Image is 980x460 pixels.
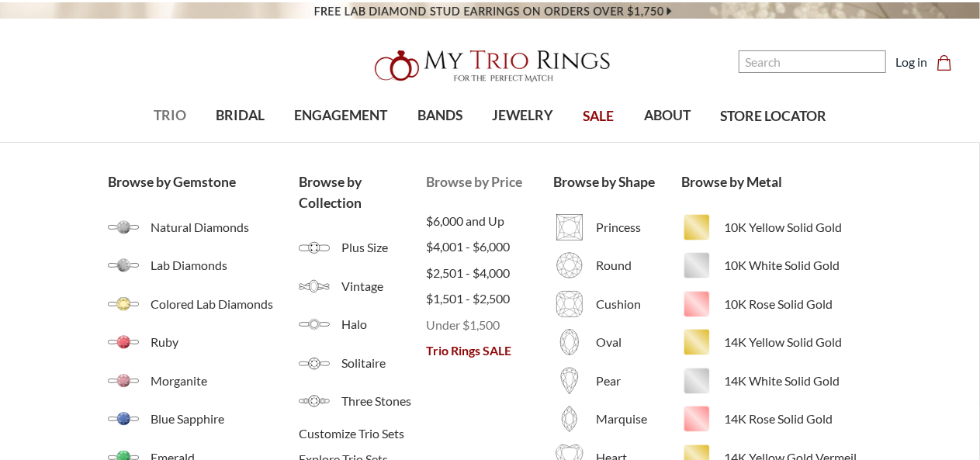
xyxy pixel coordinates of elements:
span: Round [597,256,681,275]
span: Natural Diamonds [151,218,299,237]
img: Halo [299,309,330,340]
img: Lab Grown Diamonds [108,250,139,281]
span: Vintage [341,277,426,296]
a: JEWELRY [477,91,568,141]
span: BRIDAL [216,105,265,126]
img: Colored Diamonds [108,289,139,320]
span: ABOUT [644,105,691,126]
svg: cart.cart_preview [937,55,952,71]
span: Princess [597,218,681,237]
span: 10K Yellow Solid Gold [724,218,872,237]
a: BRIDAL [201,91,279,141]
span: Marquise [597,410,681,428]
button: submenu toggle [162,141,178,143]
span: TRIO [154,105,186,126]
a: Marquise [554,403,681,434]
a: 10K Rose Solid Gold [681,289,872,320]
a: Ruby [108,327,299,358]
a: Plus Size [299,232,426,263]
button: submenu toggle [515,141,531,143]
span: SALE [583,106,615,126]
span: Oval [597,333,681,351]
a: Three Stones [299,386,426,417]
a: STORE LOCATOR [705,92,841,142]
button: submenu toggle [432,141,448,143]
a: 14K Yellow Solid Gold [681,327,872,358]
a: Solitaire [299,348,426,379]
img: Solitaire [299,348,330,379]
a: TRIO [139,91,201,141]
a: 14K White Solid Gold [681,365,872,396]
a: Colored Lab Diamonds [108,289,299,320]
span: 14K White Solid Gold [724,372,872,390]
span: Halo [341,315,426,334]
a: Princess [554,212,681,243]
a: Pear [554,365,681,396]
img: Morganite [108,365,139,396]
a: Browse by Metal [681,172,872,192]
a: 10K Yellow Solid Gold [681,212,872,243]
span: $2,501 - $4,000 [426,264,553,282]
span: Plus Size [341,238,426,257]
a: Cushion [554,289,681,320]
img: Vintage [299,271,330,302]
a: Browse by Collection [299,172,426,213]
a: My Trio Rings [284,41,695,91]
a: SALE [568,92,629,142]
span: STORE LOCATOR [720,106,826,126]
span: Lab Diamonds [151,256,299,275]
a: Log in [895,53,927,71]
img: Plus Size [299,232,330,263]
span: Colored Lab Diamonds [151,295,299,313]
a: 14K Rose Solid Gold [681,403,872,434]
span: BANDS [417,105,462,126]
img: Ruby [108,327,139,358]
span: Browse by Shape [554,172,681,192]
span: Ruby [151,333,299,351]
a: Lab Diamonds [108,250,299,281]
img: Three Stones [299,386,330,417]
a: Round [554,250,681,281]
a: $4,001 - $6,000 [426,237,553,256]
button: submenu toggle [660,141,675,143]
span: 14K Yellow Solid Gold [724,333,872,351]
span: 14K Rose Solid Gold [724,410,872,428]
a: $1,501 - $2,500 [426,289,553,308]
a: Natural Diamonds [108,212,299,243]
a: $6,000 and Up [426,212,553,230]
a: Vintage [299,271,426,302]
button: submenu toggle [333,141,348,143]
a: Browse by Gemstone [108,172,299,192]
span: Solitaire [341,354,426,372]
a: Blue Sapphire [108,403,299,434]
span: Pear [597,372,681,390]
span: Morganite [151,372,299,390]
a: ABOUT [629,91,705,141]
a: Halo [299,309,426,340]
img: My Trio Rings [366,41,615,91]
input: Search and use arrows or TAB to navigate results [739,50,886,73]
a: Morganite [108,365,299,396]
span: Blue Sapphire [151,410,299,428]
a: Cart with 0 items [937,53,961,71]
span: ENGAGEMENT [294,105,387,126]
button: submenu toggle [233,141,248,143]
a: Browse by Price [426,172,553,192]
a: 10K White Solid Gold [681,250,872,281]
span: JEWELRY [492,105,553,126]
a: Customize Trio Sets [299,424,426,443]
span: 10K Rose Solid Gold [724,295,872,313]
a: Trio Rings SALE [426,341,553,360]
span: 10K White Solid Gold [724,256,872,275]
a: Oval [554,327,681,358]
a: Under $1,500 [426,316,553,334]
span: Three Stones [341,392,426,410]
